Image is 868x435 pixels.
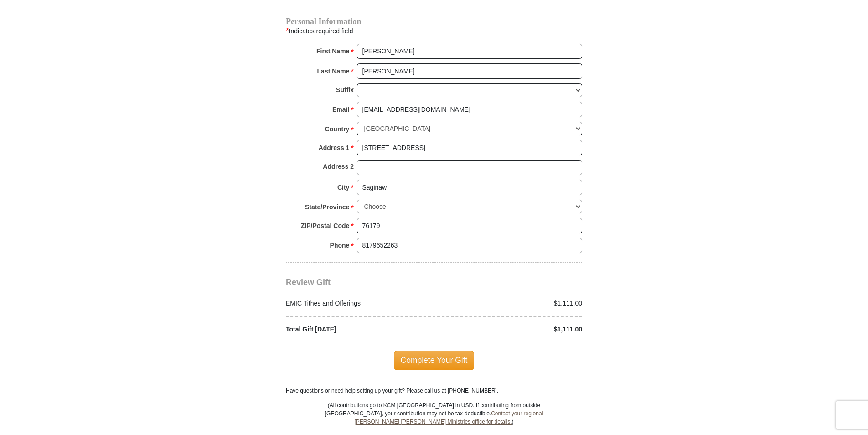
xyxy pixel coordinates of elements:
strong: Address 2 [323,160,354,173]
strong: Email [332,103,349,116]
a: Contact your regional [PERSON_NAME] [PERSON_NAME] Ministries office for details. [354,410,543,425]
span: Complete Your Gift [394,351,475,370]
div: Indicates required field [286,25,582,37]
span: Review Gift [286,278,331,287]
strong: City [337,181,349,194]
div: EMIC Tithes and Offerings [281,299,434,308]
strong: Address 1 [319,141,350,154]
strong: Suffix [336,83,354,96]
strong: Country [325,123,350,135]
strong: First Name [316,45,349,57]
strong: ZIP/Postal Code [301,219,350,232]
div: Total Gift [DATE] [281,325,434,334]
div: $1,111.00 [434,299,587,308]
p: Have questions or need help setting up your gift? Please call us at [PHONE_NUMBER]. [286,387,582,395]
strong: Phone [330,239,350,252]
strong: State/Province [305,201,349,213]
strong: Last Name [317,65,350,78]
h4: Personal Information [286,18,582,25]
div: $1,111.00 [434,325,587,334]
